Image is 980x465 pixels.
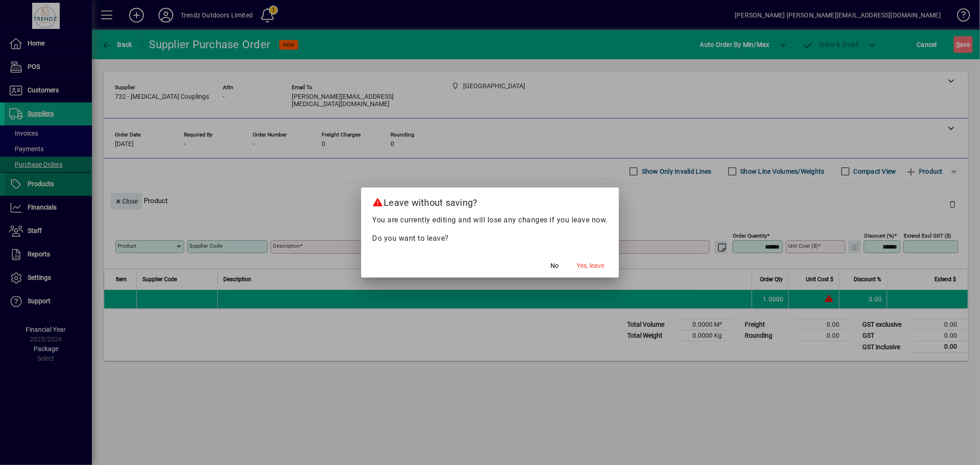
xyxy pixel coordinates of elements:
span: Yes, leave [577,261,604,271]
button: No [540,257,569,274]
button: Yes, leave [573,257,608,274]
span: No [550,261,559,271]
p: You are currently editing and will lose any changes if you leave now. [372,215,608,226]
p: Do you want to leave? [372,233,608,244]
h2: Leave without saving? [361,187,619,214]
